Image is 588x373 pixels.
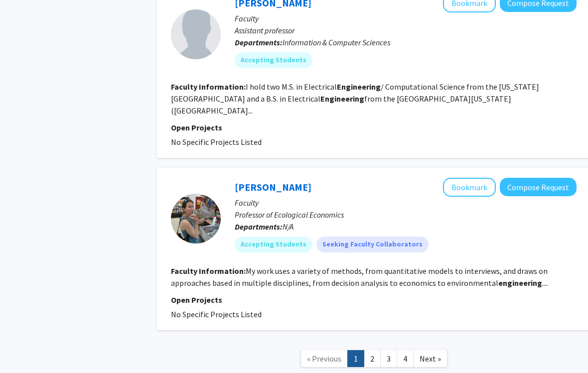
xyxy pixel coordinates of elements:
[171,309,262,319] span: No Specific Projects Listed
[337,82,381,92] b: Engineering
[171,266,548,288] fg-read-more: My work uses a variety of methods, from quantitative models to interviews, and draws on approache...
[171,266,246,276] b: Faculty Information:
[364,350,381,368] a: 2
[171,137,262,147] span: No Specific Projects Listed
[413,350,447,368] a: Next
[443,178,496,197] button: Add Kirsten Oleson to Bookmarks
[171,82,539,116] fg-read-more: I hold two M.S. in Electrical / Computational Science from the [US_STATE][GEOGRAPHIC_DATA] and a ...
[498,278,542,288] b: engineering
[300,350,348,368] a: Previous Page
[380,350,397,368] a: 3
[235,12,577,24] p: Faculty
[171,294,577,306] p: Open Projects
[235,24,577,36] p: Assistant professor
[500,178,577,196] button: Compose Request to Kirsten Oleson
[420,354,441,364] span: Next »
[235,222,283,232] b: Departments:
[347,350,364,368] a: 1
[235,37,283,47] b: Departments:
[307,354,341,364] span: « Previous
[235,197,577,209] p: Faculty
[320,94,364,104] b: Engineering
[283,222,294,232] span: N/A
[171,122,577,133] p: Open Projects
[283,37,390,47] span: Information & Computer Sciences
[235,209,577,221] p: Professor of Ecological Economics
[235,237,312,252] mat-chip: Accepting Students
[235,52,312,68] mat-chip: Accepting Students
[171,82,246,92] b: Faculty Information:
[397,350,414,368] a: 4
[235,181,311,193] a: [PERSON_NAME]
[316,237,429,252] mat-chip: Seeking Faculty Collaborators
[7,328,42,366] iframe: Chat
